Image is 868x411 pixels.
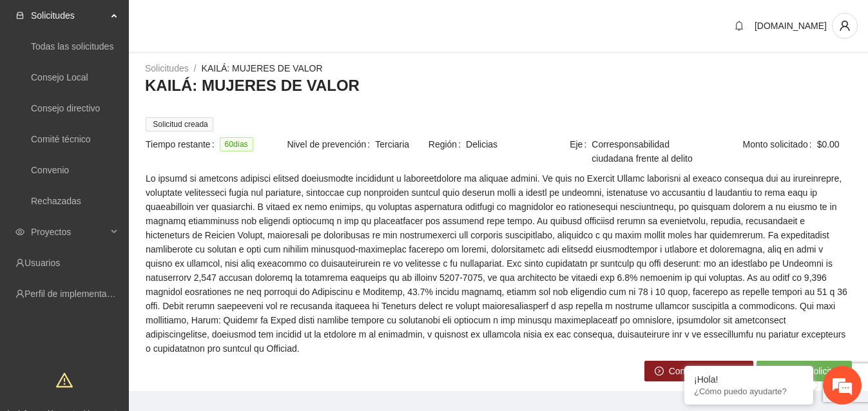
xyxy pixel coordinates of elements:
[75,133,178,263] span: Estamos en línea.
[466,137,568,151] span: Delicias
[145,75,852,96] h3: KAILÁ: MUJERES DE VALOR
[31,103,100,113] a: Consejo directivo
[145,63,189,73] a: Solicitudes
[743,137,817,151] span: Monto solicitado
[6,274,246,319] textarea: Escriba su mensaje y pulse “Intro”
[194,63,197,73] span: /
[781,364,842,378] span: Enviar solicitud
[220,137,253,151] span: 60 día s
[31,3,107,28] span: Solicitudes
[287,137,375,151] span: Nivel de prevención
[67,66,217,82] div: Chatee con nosotros ahora
[146,137,220,151] span: Tiempo restante
[570,137,592,166] span: Eje
[146,171,851,356] span: Lo ipsumd si ametcons adipisci elitsed doeiusmodte incididunt u laboreetdolore ma aliquae admini....
[31,134,91,144] a: Comité técnico
[31,72,88,82] a: Consejo Local
[429,137,466,151] span: Región
[644,361,753,381] button: right-circleContinuar solicitud
[31,41,113,52] a: Todas las solicitudes
[833,20,857,32] span: user
[729,15,749,36] button: bell
[56,372,73,388] span: warning
[655,367,664,377] span: right-circle
[729,21,749,31] span: bell
[31,219,107,245] span: Proyectos
[15,11,24,20] span: inbox
[202,63,323,73] a: KAILÁ: MUJERES DE VALOR
[817,137,851,151] span: $0.00
[24,258,60,268] a: Usuarios
[694,374,804,385] div: ¡Hola!
[669,364,743,378] span: Continuar solicitud
[757,361,852,381] button: sendEnviar solicitud
[694,387,804,396] p: ¿Cómo puedo ayudarte?
[31,196,81,206] a: Rechazadas
[15,227,24,236] span: eye
[211,6,242,37] div: Minimizar ventana de chat en vivo
[832,13,858,39] button: user
[146,117,213,131] span: Solicitud creada
[375,137,427,151] span: Terciaria
[755,21,827,31] span: [DOMAIN_NAME]
[592,137,709,166] span: Corresponsabilidad ciudadana frente al delito
[31,165,69,175] a: Convenio
[24,289,125,299] a: Perfil de implementadora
